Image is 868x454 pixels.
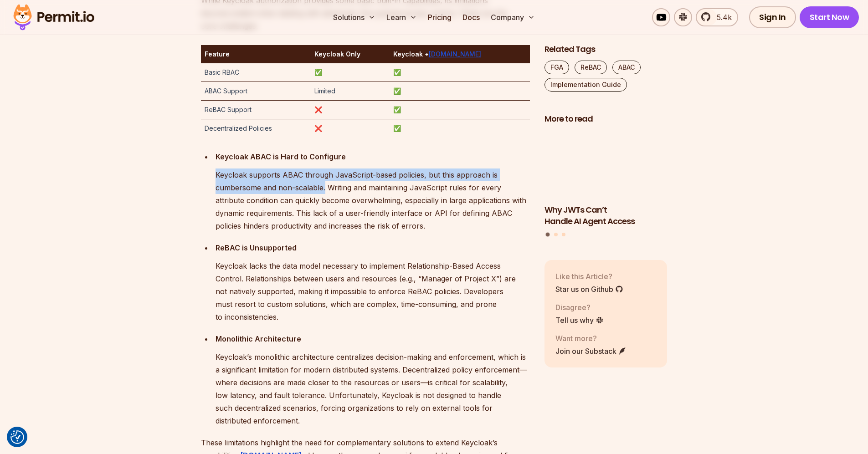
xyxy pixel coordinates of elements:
[544,204,668,227] h3: Why JWTs Can’t Handle AI Agent Access
[544,44,668,55] h2: Related Tags
[9,2,98,33] img: Permit logo
[216,152,346,161] strong: Keycloak ABAC is Hard to Configure
[544,130,668,199] img: Why JWTs Can’t Handle AI Agent Access
[201,82,311,101] td: ABAC Support
[696,8,738,26] a: 5.4k
[216,243,297,252] strong: ReBAC is Unsupported
[390,101,530,119] td: ✅
[749,6,796,28] a: Sign In
[487,8,539,26] button: Company
[311,101,389,119] td: ❌
[555,315,604,326] a: Tell us why
[216,351,530,427] p: Keycloak’s monolithic architecture centralizes decision-making and enforcement, which is a signif...
[311,119,389,138] td: ❌
[201,101,311,119] td: ReBAC Support
[383,8,421,26] button: Learn
[216,334,301,343] strong: Monolithic Architecture
[311,45,389,63] th: Keycloak Only
[201,119,311,138] td: Decentralized Policies
[612,61,641,74] a: ABAC
[429,50,481,58] a: [DOMAIN_NAME]
[711,12,732,23] span: 5.4k
[201,45,311,63] th: Feature
[555,333,627,344] p: Want more?
[555,302,604,313] p: Disagree?
[800,6,859,28] a: Start Now
[562,233,565,237] button: Go to slide 3
[10,430,24,444] button: Consent Preferences
[424,8,455,26] a: Pricing
[459,8,483,26] a: Docs
[544,130,668,227] li: 1 of 3
[544,130,668,238] div: Posts
[329,8,379,26] button: Solutions
[10,430,24,444] img: Revisit consent button
[575,61,607,74] a: ReBAC
[390,82,530,101] td: ✅
[311,63,389,82] td: ✅
[555,271,623,282] p: Like this Article?
[544,61,569,74] a: FGA
[201,63,311,82] td: Basic RBAC
[216,260,530,323] p: Keycloak lacks the data model necessary to implement Relationship-Based Access Control. Relations...
[546,233,550,237] button: Go to slide 1
[390,63,530,82] td: ✅
[544,113,668,125] h2: More to read
[555,346,627,357] a: Join our Substack
[390,45,530,63] th: Keycloak +
[555,284,623,295] a: Star us on Github
[311,82,389,101] td: Limited
[544,78,627,92] a: Implementation Guide
[390,119,530,138] td: ✅
[544,130,668,227] a: Why JWTs Can’t Handle AI Agent AccessWhy JWTs Can’t Handle AI Agent Access
[554,233,558,237] button: Go to slide 2
[216,168,530,232] p: Keycloak supports ABAC through JavaScript-based policies, but this approach is cumbersome and non...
